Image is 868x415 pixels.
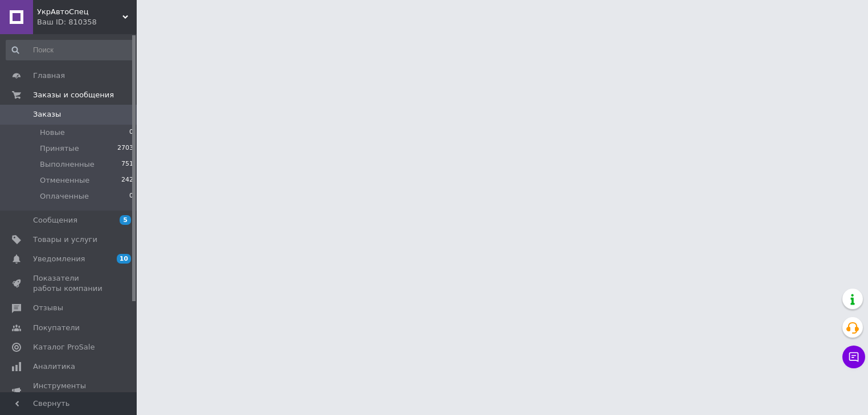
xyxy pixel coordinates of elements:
span: 751 [121,159,133,170]
span: Покупатели [33,323,80,333]
input: Поиск [6,40,134,60]
span: Сообщения [33,215,77,225]
span: 242 [121,175,133,186]
div: Ваш ID: 810358 [37,17,137,27]
span: 2703 [117,143,133,154]
span: Каталог ProSale [33,342,95,352]
span: 5 [120,215,131,225]
span: Аналитика [33,361,75,372]
span: Показатели работы компании [33,273,105,294]
span: 0 [129,128,133,138]
span: Новые [40,128,65,138]
span: Уведомления [33,254,85,264]
span: Отзывы [33,303,63,313]
span: УкрАвтоСпец [37,7,122,17]
span: Товары и услуги [33,235,97,245]
span: Выполненные [40,159,95,170]
span: Принятые [40,143,79,154]
button: Чат с покупателем [842,346,865,368]
span: Заказы [33,109,61,120]
span: 0 [129,191,133,202]
span: Отмененные [40,175,89,186]
span: Инструменты вебмастера и SEO [33,381,105,401]
span: Главная [33,71,65,81]
span: Оплаченные [40,191,89,202]
span: 10 [117,254,131,264]
span: Заказы и сообщения [33,90,114,100]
